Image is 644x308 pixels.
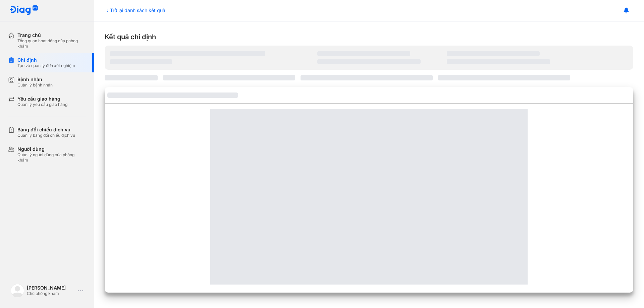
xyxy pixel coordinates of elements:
[27,285,75,291] div: [PERSON_NAME]
[17,63,75,68] div: Tạo và quản lý đơn xét nghiệm
[17,152,86,163] div: Quản lý người dùng của phòng khám
[17,146,86,152] div: Người dùng
[17,96,67,102] div: Yêu cầu giao hàng
[17,38,86,49] div: Tổng quan hoạt động của phòng khám
[27,291,75,296] div: Chủ phòng khám
[17,32,86,38] div: Trang chủ
[17,133,75,138] div: Quản lý bảng đối chiếu dịch vụ
[17,76,53,82] div: Bệnh nhân
[17,102,67,107] div: Quản lý yêu cầu giao hàng
[105,7,165,14] div: Trở lại danh sách kết quả
[17,127,75,133] div: Bảng đối chiếu dịch vụ
[105,32,633,42] div: Kết quả chỉ định
[17,57,75,63] div: Chỉ định
[17,82,53,88] div: Quản lý bệnh nhân
[11,284,24,297] img: logo
[9,5,38,16] img: logo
